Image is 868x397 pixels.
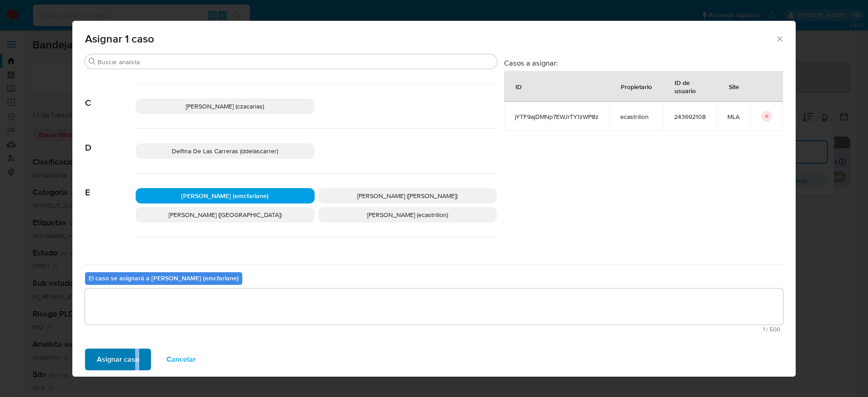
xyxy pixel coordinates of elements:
span: [PERSON_NAME] (czacarias) [186,102,264,111]
div: ID de usuario [664,71,716,101]
span: F [85,237,136,262]
span: D [85,129,136,153]
button: icon-button [761,111,772,122]
span: 243692108 [674,113,706,121]
span: jYTF9ajDMNp7EWJrTY1zWP8z [515,113,599,121]
div: [PERSON_NAME] (ecastrillon) [318,207,497,222]
div: ID [505,76,533,97]
span: ecastrillon [620,113,652,121]
div: [PERSON_NAME] ([GEOGRAPHIC_DATA]) [136,207,315,222]
b: El caso se asignará a [PERSON_NAME] (emcfarlane) [89,274,239,283]
div: [PERSON_NAME] (czacarias) [136,99,315,114]
span: C [85,84,136,109]
div: Delfina De Las Carreras (ddelascarrer) [136,143,315,159]
div: [PERSON_NAME] ([PERSON_NAME]) [318,188,497,203]
span: [PERSON_NAME] ([GEOGRAPHIC_DATA]) [169,210,282,219]
div: Site [718,76,750,97]
span: [PERSON_NAME] ([PERSON_NAME]) [357,191,458,200]
span: [PERSON_NAME] (emcfarlane) [181,191,269,200]
div: Propietario [610,76,663,97]
button: Cancelar [155,349,208,370]
div: assign-modal [72,21,796,377]
span: Cancelar [166,350,196,369]
button: Asignar caso [85,349,151,370]
span: Máximo 500 caracteres [88,326,780,332]
button: Buscar [89,58,96,65]
button: Cerrar ventana [775,34,783,43]
span: [PERSON_NAME] (ecastrillon) [367,210,448,219]
h3: Casos a asignar: [504,58,783,67]
span: Delfina De Las Carreras (ddelascarrer) [172,147,278,156]
span: Asignar caso [97,350,139,369]
span: E [85,174,136,198]
span: Asignar 1 caso [85,33,775,44]
input: Buscar analista [98,58,493,66]
div: [PERSON_NAME] (emcfarlane) [136,188,315,203]
span: MLA [727,113,740,121]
